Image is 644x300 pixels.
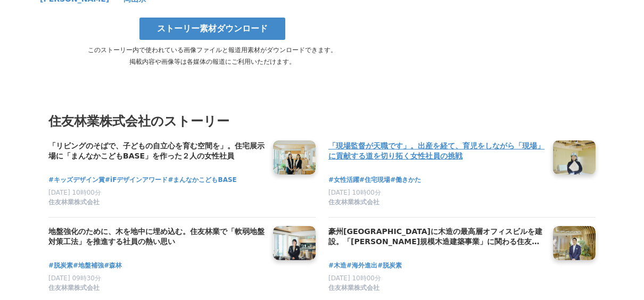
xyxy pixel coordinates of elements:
span: 住友林業株式会社 [328,198,379,207]
span: [DATE] 10時00分 [48,189,101,196]
h4: 地盤強化のために、木を地中に埋め込む。住友林業で「軟弱地盤対策工法」を推進する社員の熱い思い [48,226,265,248]
a: #森林 [104,261,122,271]
a: #海外進出 [346,261,377,271]
h3: 住友林業株式会社のストーリー [48,111,596,131]
a: 住友林業株式会社 [328,198,544,209]
a: #働きかた [390,175,421,185]
a: 地盤強化のために、木を地中に埋め込む。住友林業で「軟弱地盤対策工法」を推進する社員の熱い思い [48,226,265,248]
a: 住友林業株式会社 [328,284,544,294]
span: 住友林業株式会社 [48,284,100,293]
a: 「現場監督が天職です」。出産を経て、育児をしながら「現場」に貢献する道を切り拓く女性社員の挑戦 [328,140,544,163]
a: #まんなかこどもBASE [168,175,236,185]
span: 住友林業株式会社 [328,284,379,293]
a: #脱炭素 [48,261,73,271]
span: [DATE] 10時00分 [328,189,381,196]
a: #地盤補強 [73,261,104,271]
a: #キッズデザイン賞 [48,175,105,185]
a: #女性活躍 [328,175,359,185]
a: #住宅現場 [359,175,390,185]
h4: 「リビングのそばで、子どもの自立心を育む空間を」。住宅展示場に「まんなかこどもBASE」を作った２人の女性社員 [48,140,265,162]
a: ストーリー素材ダウンロード [139,18,285,40]
a: #iFデザインアワード [105,175,168,185]
h4: 「現場監督が天職です」。出産を経て、育児をしながら「現場」に貢献する道を切り拓く女性社員の挑戦 [328,140,544,162]
a: 住友林業株式会社 [48,198,265,209]
a: 住友林業株式会社 [48,284,265,294]
span: [DATE] 09時30分 [48,274,101,282]
a: #脱炭素 [377,261,402,271]
p: このストーリー内で使われている画像ファイルと報道用素材がダウンロードできます。 掲載内容や画像等は各媒体の報道にご利用いただけます。 [40,44,385,68]
a: #木造 [328,261,346,271]
a: 豪州[GEOGRAPHIC_DATA]に木造の最高層オフィスビルを建設。「[PERSON_NAME]規模木造建築事業」に関わる住友林業社員のキャリアと展望 [328,226,544,248]
a: 「リビングのそばで、子どもの自立心を育む空間を」。住宅展示場に「まんなかこどもBASE」を作った２人の女性社員 [48,140,265,163]
span: [DATE] 10時00分 [328,274,381,282]
h4: 豪州[GEOGRAPHIC_DATA]に木造の最高層オフィスビルを建設。「[PERSON_NAME]規模木造建築事業」に関わる住友林業社員のキャリアと展望 [328,226,544,248]
span: 住友林業株式会社 [48,198,100,207]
